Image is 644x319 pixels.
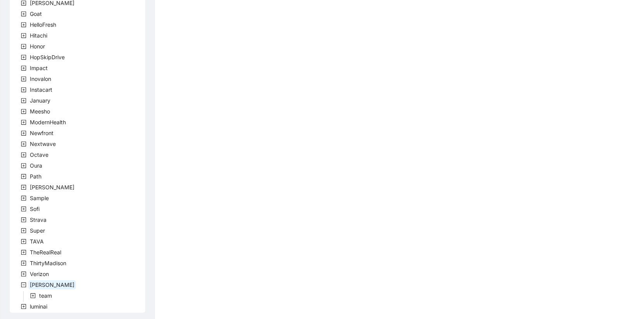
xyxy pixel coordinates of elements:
span: Path [28,172,43,181]
span: plus-square [21,22,26,27]
span: minus-square [21,282,26,288]
span: plus-square [21,98,26,103]
span: plus-square [21,250,26,255]
span: plus-square [21,174,26,179]
span: Sample [28,194,50,203]
span: plus-square [21,185,26,190]
span: plus-square [21,109,26,114]
span: Oura [30,162,42,169]
span: Nextwave [30,141,56,147]
span: plus-square [21,163,26,168]
span: ModernHealth [28,118,67,127]
span: Instacart [30,86,52,93]
span: plus-square [21,271,26,277]
span: luminai [28,302,49,311]
span: HopSkipDrive [28,53,66,62]
span: plus-square [21,196,26,201]
span: plus-square [21,141,26,147]
span: Strava [30,216,46,223]
span: Virta [28,280,76,290]
span: plus-square [21,228,26,233]
span: [PERSON_NAME] [30,184,74,190]
span: HopSkipDrive [30,54,65,60]
span: January [30,97,50,104]
span: plus-square [21,33,26,38]
span: plus-square [21,44,26,49]
span: Inovalon [28,74,53,84]
span: Sofi [28,204,41,214]
span: Super [30,227,45,234]
span: plus-square [21,65,26,71]
span: luminai [30,303,47,310]
span: HelloFresh [30,21,56,28]
span: Path [30,173,41,180]
span: plus-square [21,76,26,82]
span: Honor [28,42,46,51]
span: ThirtyMadison [28,259,68,268]
span: Rothman [28,183,76,192]
span: Impact [28,63,49,73]
span: ModernHealth [30,119,66,125]
span: Verizon [30,271,49,277]
span: Strava [28,215,48,225]
span: plus-square [21,206,26,212]
span: plus-square [21,152,26,158]
span: HelloFresh [28,20,58,29]
span: Impact [30,65,48,71]
span: Nextwave [28,139,57,149]
span: ThirtyMadison [30,260,66,266]
span: plus-square [21,239,26,244]
span: plus-square [30,293,36,298]
span: Goat [28,9,43,19]
span: TAVA [28,237,45,246]
span: Sample [30,195,49,201]
span: January [28,96,52,105]
span: plus-square [21,11,26,17]
span: Instacart [28,85,54,94]
span: Meesho [30,108,50,115]
span: TheRealReal [28,248,63,257]
span: plus-square [21,130,26,136]
span: plus-square [21,261,26,266]
span: Meesho [28,107,52,116]
span: Inovalon [30,75,51,82]
span: team [38,291,53,300]
span: team [39,292,52,299]
span: Newfront [30,130,53,136]
span: Octave [30,151,48,158]
span: Honor [30,43,45,50]
span: Newfront [28,129,55,138]
span: plus-square [21,120,26,125]
span: [PERSON_NAME] [30,281,74,288]
span: Octave [28,150,50,159]
span: plus-square [21,87,26,93]
span: plus-square [21,0,26,6]
span: plus-square [21,304,26,309]
span: TAVA [30,238,44,245]
span: Verizon [28,269,50,279]
span: plus-square [21,217,26,223]
span: Sofi [30,206,40,212]
span: Oura [28,161,44,170]
span: plus-square [21,55,26,60]
span: Hitachi [28,31,49,40]
span: Goat [30,10,42,17]
span: TheRealReal [30,249,61,256]
span: Super [28,226,46,235]
span: Hitachi [30,32,47,39]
